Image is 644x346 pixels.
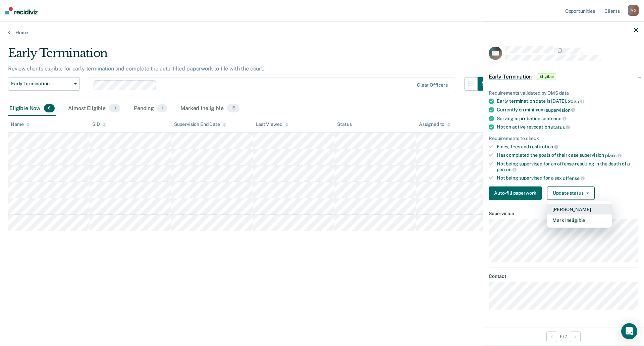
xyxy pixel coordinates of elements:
div: Eligible Now [8,101,56,116]
div: SID [92,121,106,127]
span: 11 [109,104,120,113]
div: Currently on minimum [497,107,638,113]
dt: Supervision [489,210,638,216]
span: Eligible [537,73,556,80]
div: Early Termination [8,46,491,65]
div: Marked Ineligible [179,101,240,116]
span: Early Termination [11,81,71,87]
div: Status [337,121,352,127]
a: Home [8,30,636,36]
dt: Contact [489,274,638,279]
div: 6 / 7 [483,328,644,345]
button: Auto-fill paperwork [489,186,542,200]
span: plans [605,153,622,158]
div: Early termination date is [DATE], [497,98,638,104]
div: Fines, fees and [497,144,638,150]
span: 6 [44,104,55,113]
span: status [551,125,570,130]
div: Clear officers [417,82,448,88]
span: Early Termination [489,73,532,80]
div: Supervision End Date [174,121,226,127]
span: restitution [530,144,558,149]
div: Name [11,121,30,127]
div: M D [628,5,639,16]
button: Previous Opportunity [546,331,557,342]
img: Recidiviz [5,7,38,14]
span: 2025 [568,99,584,104]
div: Requirements to check [489,135,638,141]
div: Serving ic probation [497,115,638,121]
div: Pending [132,101,168,116]
span: offense [563,176,585,181]
p: Review clients eligible for early termination and complete the auto-filled paperwork to file with... [8,65,264,72]
div: Not on active revocation [497,124,638,130]
span: 15 [227,104,239,113]
span: sentence [541,116,567,121]
div: Almost Eligible [67,101,122,116]
div: Requirements validated by OMS data [489,90,638,96]
div: Has completed the goals of their case supervision [497,152,638,158]
div: Early TerminationEligible [483,66,644,87]
div: Assigned to [419,121,450,127]
button: Next Opportunity [570,331,581,342]
div: Last Viewed [256,121,288,127]
button: Mark Ineligible [547,214,612,225]
span: person [497,167,517,172]
div: Not being supervised for a sex [497,175,638,181]
button: Update status [547,186,594,200]
button: [PERSON_NAME] [547,204,612,214]
span: supervision [546,107,575,112]
div: Open Intercom Messenger [621,323,637,339]
div: Not being supervised for an offense resulting in the death of a [497,161,638,172]
span: 1 [157,104,167,113]
a: Navigate to form link [489,186,544,200]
